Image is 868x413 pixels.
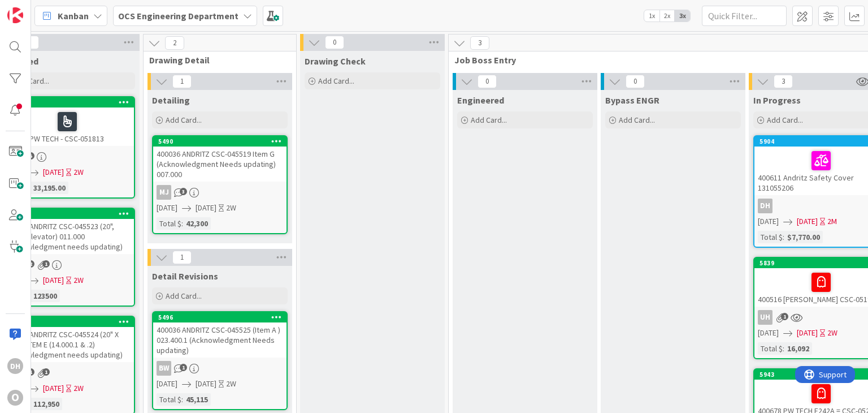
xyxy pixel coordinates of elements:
[1,107,134,146] div: 400550 PW TECH - CSC-051813
[158,137,287,145] div: 5490
[758,199,772,213] div: DH
[157,378,177,390] span: [DATE]
[152,270,218,282] span: Detail Revisions
[58,9,89,23] span: Kanban
[226,378,236,390] div: 2W
[43,382,64,394] span: [DATE]
[172,251,192,264] span: 1
[153,136,287,182] div: 5490400036 ANDRITZ CSC-045519 Item G (Acknowledgment Needs updating) 007.000
[24,2,51,15] span: Support
[1,97,134,107] div: 5865
[470,36,489,50] span: 3
[183,217,211,230] div: 42,300
[31,398,62,410] div: 112,950
[158,313,287,321] div: 5496
[758,216,779,227] span: [DATE]
[196,202,216,214] span: [DATE]
[774,75,793,88] span: 3
[478,75,497,88] span: 0
[6,210,134,218] div: 5494
[605,94,659,106] span: Bypass ENGR
[73,382,84,394] div: 2W
[31,290,60,302] div: 123500
[797,216,818,227] span: [DATE]
[157,217,181,230] div: Total $
[797,327,818,339] span: [DATE]
[702,6,787,26] input: Quick Filter...
[181,393,183,406] span: :
[196,378,216,390] span: [DATE]
[157,202,177,214] span: [DATE]
[153,322,287,358] div: 400036 ANDRITZ CSC-045525 (Item A ) 023.400.1 (Acknowledgment Needs updating)
[781,313,788,320] span: 1
[149,54,282,66] span: Drawing Detail
[7,7,23,23] img: Visit kanbanzone.com
[1,317,134,327] div: 5495
[758,310,772,325] div: uh
[165,36,184,50] span: 2
[183,393,211,406] div: 45,115
[6,318,134,326] div: 5495
[153,147,287,182] div: 400036 ANDRITZ CSC-045519 Item G (Acknowledgment Needs updating) 007.000
[153,136,287,147] div: 5490
[1,209,134,219] div: 5494
[42,368,50,376] span: 1
[783,342,784,355] span: :
[457,94,504,106] span: Engineered
[318,76,354,86] span: Add Card...
[1,209,134,254] div: 5494400036 ANDRITZ CSC-045523 (20", Feeds Elevator) 011.000 (Acknowledgment needs updating)
[43,274,64,286] span: [DATE]
[1,327,134,362] div: 400036 ANDRITZ CSC-045524 (20" X 36'-5") ITEM E (14.000.1 & .2) (Acknowledgment needs updating)
[166,115,202,125] span: Add Card...
[644,10,659,21] span: 1x
[675,10,690,21] span: 3x
[73,274,84,286] div: 2W
[180,364,187,371] span: 1
[1,219,134,254] div: 400036 ANDRITZ CSC-045523 (20", Feeds Elevator) 011.000 (Acknowledgment needs updating)
[157,361,171,376] div: BW
[226,202,236,214] div: 2W
[7,358,23,374] div: DH
[166,291,202,301] span: Add Card...
[1,317,134,362] div: 5495400036 ANDRITZ CSC-045524 (20" X 36'-5") ITEM E (14.000.1 & .2) (Acknowledgment needs updating)
[626,75,645,88] span: 0
[73,166,84,178] div: 2W
[152,94,190,106] span: Detailing
[43,166,64,178] span: [DATE]
[1,97,134,146] div: 5865400550 PW TECH - CSC-051813
[172,75,192,88] span: 1
[753,94,801,106] span: In Progress
[153,185,287,200] div: MJ
[325,36,344,49] span: 0
[7,390,23,406] div: O
[42,260,50,268] span: 1
[784,342,812,355] div: 16,092
[758,342,783,355] div: Total $
[659,10,675,21] span: 2x
[619,115,655,125] span: Add Card...
[784,231,823,243] div: $7,770.00
[827,327,837,339] div: 2W
[13,76,49,86] span: Add Card...
[305,55,366,67] span: Drawing Check
[783,231,784,243] span: :
[157,185,171,200] div: MJ
[827,216,837,227] div: 2M
[118,10,238,21] b: OCS Engineering Department
[31,182,68,194] div: 33,195.00
[153,312,287,358] div: 5496400036 ANDRITZ CSC-045525 (Item A ) 023.400.1 (Acknowledgment Needs updating)
[6,98,134,106] div: 5865
[758,231,783,243] div: Total $
[181,217,183,230] span: :
[758,327,779,339] span: [DATE]
[153,361,287,376] div: BW
[767,115,803,125] span: Add Card...
[471,115,507,125] span: Add Card...
[180,188,187,195] span: 3
[153,312,287,322] div: 5496
[157,393,181,406] div: Total $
